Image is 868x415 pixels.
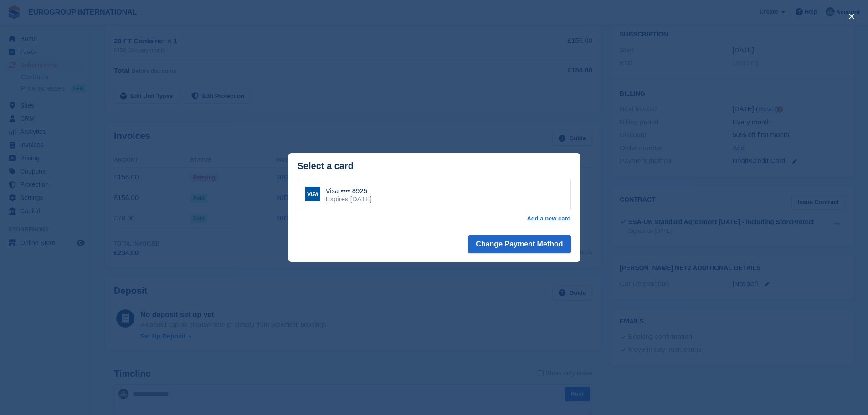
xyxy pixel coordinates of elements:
button: close [844,9,859,24]
button: Change Payment Method [468,235,570,253]
div: Select a card [298,161,571,171]
a: Add a new card [527,215,570,222]
div: Visa •••• 8925 [326,187,372,195]
img: Visa Logo [305,187,320,201]
div: Expires [DATE] [326,195,372,203]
